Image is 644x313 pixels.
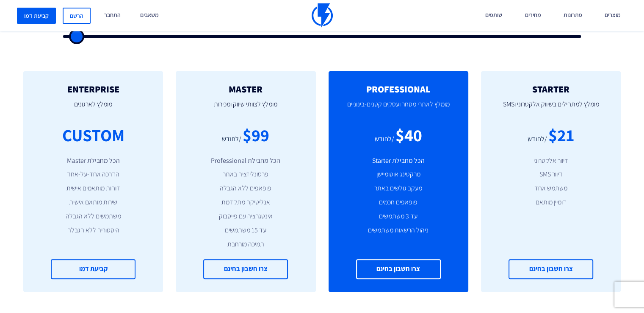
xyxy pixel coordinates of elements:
div: $99 [243,123,269,147]
li: מרקטינג אוטומיישן [341,170,456,179]
div: CUSTOM [62,123,124,147]
li: ניהול הרשאות משתמשים [341,226,456,235]
li: מעקב גולשים באתר [341,184,456,193]
li: אנליטיקה מתקדמת [188,198,303,207]
li: שירות מותאם אישית [36,198,150,207]
li: אינטגרציה עם פייסבוק [188,212,303,221]
li: הכל מחבילת Master [36,156,150,166]
a: צרו חשבון בחינם [203,259,288,279]
li: משתמש אחד [494,184,608,193]
p: מומלץ לארגונים [36,94,150,123]
div: $21 [548,123,574,147]
li: עד 3 משתמשים [341,212,456,221]
a: הרשם [63,8,91,24]
p: מומלץ למתחילים בשיווק אלקטרוני וSMS [494,94,608,123]
li: היסטוריה ללא הגבלה [36,226,150,235]
div: $40 [395,123,422,147]
div: /לחודש [222,134,241,144]
li: עד 15 משתמשים [188,226,303,235]
li: דיוור SMS [494,170,608,179]
h2: STARTER [494,84,608,94]
li: פרסונליזציה באתר [188,170,303,179]
a: קביעת דמו [51,259,135,279]
a: צרו חשבון בחינם [356,259,441,279]
h2: ENTERPRISE [36,84,150,94]
li: דיוור אלקטרוני [494,156,608,166]
p: מומלץ לאתרי מסחר ועסקים קטנים-בינוניים [341,94,456,123]
li: תמיכה מורחבת [188,240,303,249]
h2: PROFESSIONAL [341,84,456,94]
a: צרו חשבון בחינם [509,259,593,279]
li: הדרכה אחד-על-אחד [36,170,150,179]
h2: MASTER [188,84,303,94]
li: דוחות מותאמים אישית [36,184,150,193]
li: משתמשים ללא הגבלה [36,212,150,221]
li: פופאפים חכמים [341,198,456,207]
div: /לחודש [528,134,547,144]
li: הכל מחבילת Starter [341,156,456,166]
p: מומלץ לצוותי שיווק ומכירות [188,94,303,123]
a: קביעת דמו [17,8,56,24]
li: דומיין מותאם [494,198,608,207]
li: פופאפים ללא הגבלה [188,184,303,193]
li: הכל מחבילת Professional [188,156,303,166]
div: /לחודש [375,134,394,144]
